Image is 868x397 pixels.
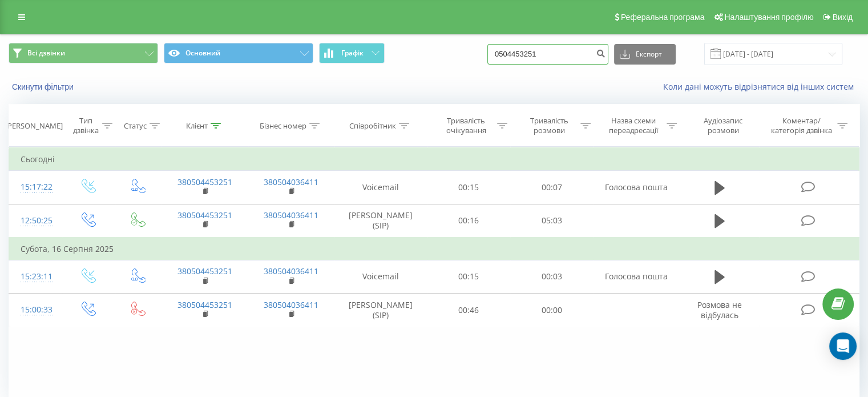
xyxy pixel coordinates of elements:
[334,294,427,327] td: [PERSON_NAME] (SIP)
[833,13,853,22] span: Вихід
[697,299,742,320] span: Розмова не відбулась
[27,49,65,58] span: Всі дзвінки
[510,204,593,238] td: 05:03
[164,43,313,63] button: Основний
[510,260,593,293] td: 00:03
[21,176,51,198] div: 15:17:22
[124,121,147,131] div: Статус
[72,116,99,135] div: Тип дзвінка
[604,116,664,135] div: Назва схеми переадресації
[593,260,679,293] td: Голосова пошта
[510,171,593,204] td: 00:07
[334,204,427,238] td: [PERSON_NAME] (SIP)
[487,44,608,65] input: Пошук за номером
[427,294,510,327] td: 00:46
[5,121,63,131] div: [PERSON_NAME]
[520,116,578,135] div: Тривалість розмови
[9,238,859,260] td: Субота, 16 Серпня 2025
[427,260,510,293] td: 00:15
[21,299,51,321] div: 15:00:33
[177,299,232,310] a: 380504453251
[264,177,318,187] a: 380504036411
[186,121,208,131] div: Клієнт
[663,81,859,92] a: Коли дані можуть відрізнятися вiд інших систем
[724,13,813,22] span: Налаштування профілю
[264,299,318,310] a: 380504036411
[614,44,676,65] button: Експорт
[341,49,364,57] span: Графік
[21,210,51,232] div: 12:50:25
[264,210,318,220] a: 380504036411
[690,116,757,135] div: Аудіозапис розмови
[21,266,51,288] div: 15:23:11
[9,148,859,171] td: Сьогодні
[349,121,396,131] div: Співробітник
[334,171,427,204] td: Voicemail
[260,121,306,131] div: Бізнес номер
[334,260,427,293] td: Voicemail
[9,82,79,92] button: Скинути фільтри
[427,204,510,238] td: 00:16
[510,294,593,327] td: 00:00
[177,177,232,187] a: 380504453251
[621,13,705,22] span: Реферальна програма
[319,43,385,63] button: Графік
[829,332,857,360] div: Open Intercom Messenger
[768,116,834,135] div: Коментар/категорія дзвінка
[177,210,232,220] a: 380504453251
[9,43,158,63] button: Всі дзвінки
[593,171,679,204] td: Голосова пошта
[438,116,495,135] div: Тривалість очікування
[177,266,232,276] a: 380504453251
[427,171,510,204] td: 00:15
[264,266,318,276] a: 380504036411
